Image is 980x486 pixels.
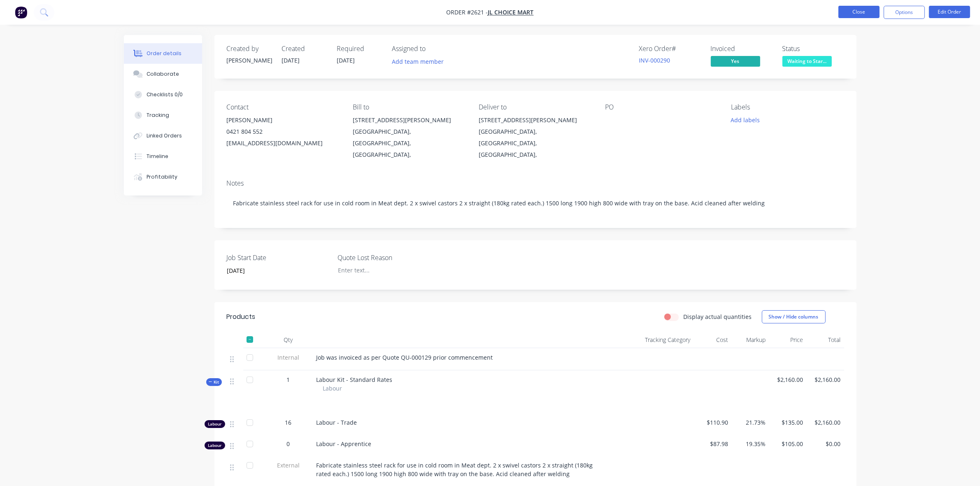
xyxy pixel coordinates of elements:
span: $2,160.00 [772,375,803,384]
div: Contact [227,103,340,111]
button: Tracking [124,105,202,126]
div: Status [782,45,844,53]
span: Labour [323,384,342,393]
div: [STREET_ADDRESS][PERSON_NAME] [479,114,591,126]
div: Assigned to [392,45,475,53]
button: Add labels [726,114,764,126]
button: Edit Order [929,6,970,18]
span: Yes [711,56,760,66]
button: Profitability [124,167,202,187]
div: Cost [694,332,731,348]
span: Labour Kit - Standard Rates [317,376,393,384]
a: JL Choice Mart [488,9,534,16]
span: Fabricate stainless steel rack for use in cold room in Meat dept. 2 x swivel castors 2 x straight... [317,461,595,478]
div: Xero Order # [639,45,701,53]
button: Add team member [387,56,448,67]
span: $87.98 [697,439,728,448]
div: [PERSON_NAME] [227,114,340,126]
button: Checklists 0/0 [124,84,202,105]
div: Tracking Category [601,332,694,348]
div: Products [227,312,256,322]
input: Enter date [221,265,324,277]
div: Labour [205,420,225,428]
label: Job Start Date [227,253,330,263]
span: Internal [267,353,310,362]
div: Price [769,332,806,348]
button: Timeline [124,146,202,167]
span: [DATE] [337,56,355,64]
div: Bill to [353,103,466,111]
span: $135.00 [772,418,803,427]
span: $2,160.00 [810,375,840,384]
div: [STREET_ADDRESS][PERSON_NAME][GEOGRAPHIC_DATA], [GEOGRAPHIC_DATA], [GEOGRAPHIC_DATA], [353,114,466,160]
div: Qty [264,332,313,348]
span: Labour - Trade [317,419,357,426]
span: Waiting to Star... [782,56,832,66]
div: Required [337,45,382,53]
div: Order details [147,50,182,57]
span: External [267,461,310,470]
span: $110.90 [697,418,728,427]
div: Created [282,45,327,53]
div: Notes [227,179,844,187]
span: Kit [209,379,219,385]
div: Profitability [147,173,177,181]
button: Linked Orders [124,126,202,146]
span: $105.00 [772,439,803,448]
div: [STREET_ADDRESS][PERSON_NAME][GEOGRAPHIC_DATA], [GEOGRAPHIC_DATA], [GEOGRAPHIC_DATA], [479,114,591,160]
span: $2,160.00 [810,418,840,427]
span: Job was invoiced as per Quote QU-000129 prior commencement [317,353,493,361]
div: Deliver to [479,103,591,111]
span: 0 [287,439,290,448]
div: Markup [731,332,769,348]
div: 0421 804 552 [227,126,340,137]
div: Invoiced [711,45,773,53]
label: Display actual quantities [684,312,752,321]
div: [STREET_ADDRESS][PERSON_NAME] [353,114,466,126]
div: [EMAIL_ADDRESS][DOMAIN_NAME] [227,137,340,149]
button: Close [838,6,880,18]
div: [PERSON_NAME]0421 804 552[EMAIL_ADDRESS][DOMAIN_NAME] [227,114,340,149]
span: 16 [285,418,292,427]
div: PO [605,103,718,111]
div: Kit [206,378,222,386]
div: Fabricate stainless steel rack for use in cold room in Meat dept. 2 x swivel castors 2 x straight... [227,191,844,216]
img: Factory [15,6,27,19]
a: INV-000290 [639,56,670,64]
button: Show / Hide columns [762,310,826,323]
div: Collaborate [147,70,179,78]
span: Order #2621 - [447,9,488,16]
span: 21.73% [735,418,766,427]
span: 1 [287,375,290,384]
div: [GEOGRAPHIC_DATA], [GEOGRAPHIC_DATA], [GEOGRAPHIC_DATA], [353,126,466,160]
div: Checklists 0/0 [147,91,183,98]
span: Labour - Apprentice [317,440,372,448]
span: [DATE] [282,56,300,64]
button: Collaborate [124,64,202,84]
div: Linked Orders [147,132,182,140]
button: Waiting to Star... [782,56,832,68]
div: Timeline [147,153,168,160]
div: Created by [227,45,272,53]
div: Labels [731,103,844,111]
button: Add team member [392,56,448,67]
div: [PERSON_NAME] [227,56,272,65]
div: [GEOGRAPHIC_DATA], [GEOGRAPHIC_DATA], [GEOGRAPHIC_DATA], [479,126,591,160]
div: Tracking [147,112,169,119]
div: Total [806,332,844,348]
label: Quote Lost Reason [338,253,440,263]
div: Labour [205,442,225,449]
button: Options [884,6,925,19]
span: 19.35% [735,439,766,448]
button: Order details [124,43,202,64]
span: $0.00 [810,439,840,448]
